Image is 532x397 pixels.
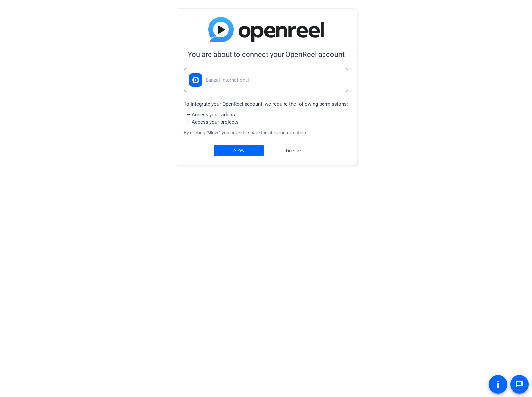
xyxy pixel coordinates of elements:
button: Allow [214,145,264,156]
li: – Access your videos [184,111,348,119]
mat-icon: message [515,380,523,388]
button: Decline [269,145,318,156]
p: By clicking "Allow", you agree to share the above information. [184,129,348,136]
h2: You are about to connect your OpenReel account [188,49,345,60]
h3: To integrate your OpenReel account, we require the following permissions: [184,100,348,108]
span: Decline [286,144,301,157]
li: – Access your projects [184,118,348,126]
img: OpenReel logo [192,77,199,83]
img: OpenReel logo [208,17,324,42]
span: Allow [233,147,245,154]
mat-icon: accessibility [494,380,502,388]
span: Banzai International [206,76,249,84]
